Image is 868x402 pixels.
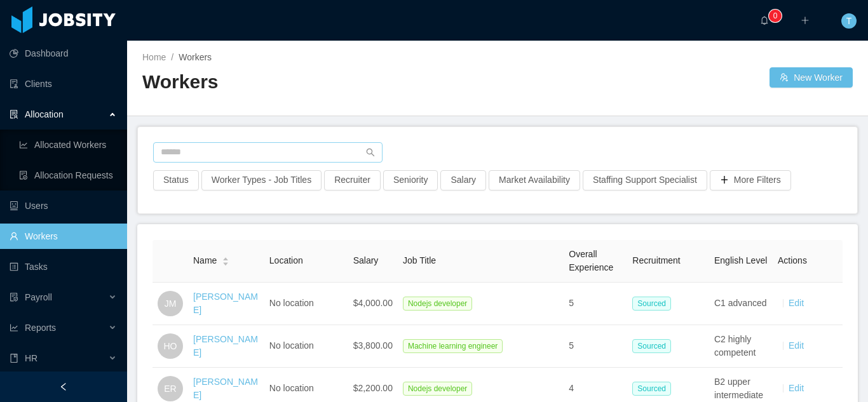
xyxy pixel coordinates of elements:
button: Recruiter [324,170,381,191]
span: Overall Experience [569,249,613,272]
span: Sourced [632,339,671,353]
i: icon: caret-down [222,260,229,264]
div: Sort [222,255,229,264]
button: icon: usergroup-addNew Worker [770,67,853,88]
span: Payroll [25,292,52,302]
a: icon: robotUsers [10,193,117,218]
button: Worker Types - Job Titles [201,170,322,191]
span: / [171,52,173,62]
span: Location [269,255,303,265]
span: Nodejs developer [403,297,472,311]
i: icon: search [366,148,375,157]
a: icon: auditClients [10,71,117,97]
sup: 0 [769,10,782,22]
span: HO [164,333,177,359]
td: No location [264,283,348,325]
span: Recruitment [632,255,680,265]
a: icon: userWorkers [10,224,117,249]
span: Actions [778,255,807,265]
span: $4,000.00 [353,298,393,308]
button: Market Availability [489,170,580,191]
i: icon: line-chart [10,323,18,332]
button: Seniority [383,170,438,191]
span: HR [25,353,37,363]
span: Sourced [632,297,671,311]
a: Edit [789,383,804,393]
a: [PERSON_NAME] [193,377,258,400]
h2: Workers [142,69,498,95]
a: Home [142,52,166,62]
a: icon: file-doneAllocation Requests [19,163,117,188]
a: Edit [789,298,804,308]
button: icon: plusMore Filters [710,170,791,191]
span: ER [164,376,176,401]
span: $2,200.00 [353,383,393,393]
span: Workers [179,52,212,62]
span: Name [193,254,217,267]
span: Job Title [403,255,436,265]
i: icon: solution [10,110,18,119]
button: Salary [440,170,486,191]
i: icon: plus [801,16,810,25]
i: icon: book [10,354,18,363]
td: C1 advanced [709,283,773,325]
span: English Level [714,255,767,265]
span: Reports [25,323,56,333]
i: icon: file-protect [10,293,18,302]
a: [PERSON_NAME] [193,291,258,315]
span: $3,800.00 [353,340,393,351]
td: C2 highly competent [709,325,773,368]
a: icon: pie-chartDashboard [10,41,117,66]
span: Sourced [632,382,671,396]
button: Status [153,170,199,191]
td: No location [264,325,348,368]
td: 5 [564,325,627,368]
a: icon: profileTasks [10,254,117,279]
i: icon: caret-up [222,256,229,260]
td: 5 [564,283,627,325]
span: Nodejs developer [403,382,472,396]
span: Salary [353,255,379,265]
a: Edit [789,340,804,351]
span: Machine learning engineer [403,339,503,353]
span: T [846,13,852,29]
a: icon: line-chartAllocated Workers [19,132,117,157]
i: icon: bell [760,16,769,25]
a: [PERSON_NAME] [193,334,258,358]
span: JM [165,291,177,316]
span: Allocation [25,109,64,119]
button: Staffing Support Specialist [583,170,707,191]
